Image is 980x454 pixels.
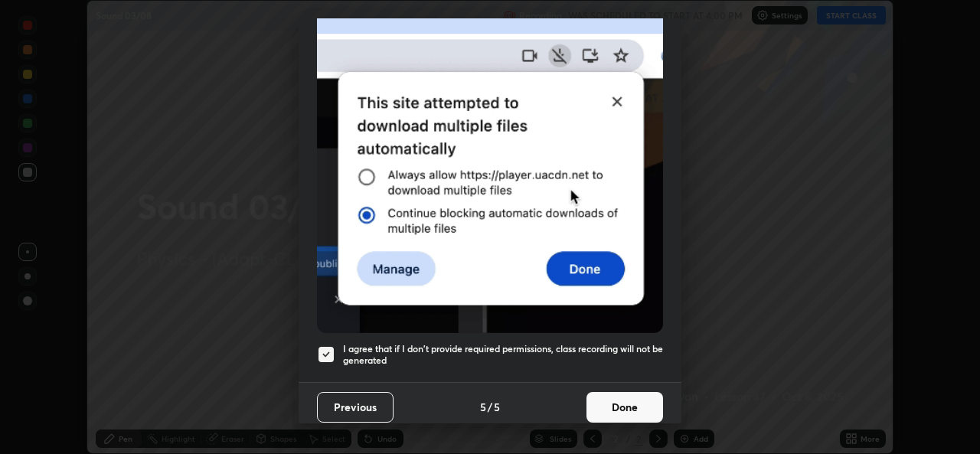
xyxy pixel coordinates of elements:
[480,399,486,415] h4: 5
[586,392,663,423] button: Done
[494,399,500,415] h4: 5
[343,343,663,367] h5: I agree that if I don't provide required permissions, class recording will not be generated
[488,399,492,415] h4: /
[317,392,394,423] button: Previous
